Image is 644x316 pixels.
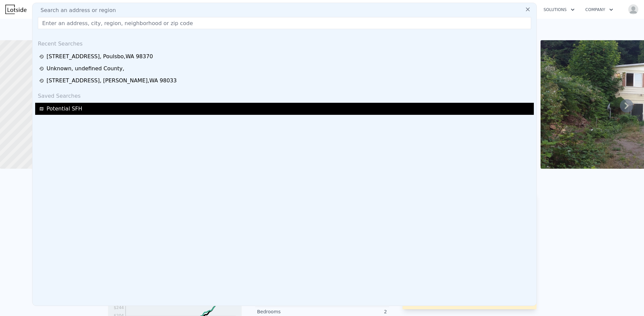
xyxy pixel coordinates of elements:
a: [STREET_ADDRESS], [PERSON_NAME],WA 98033 [39,77,532,85]
a: Potential SFH [39,105,532,113]
input: Enter an address, city, region, neighborhood or zip code [38,17,531,29]
div: [STREET_ADDRESS] , Poulsbo , WA 98370 [47,53,153,61]
button: Company [580,4,619,16]
span: Potential SFH [47,105,82,113]
div: Unknown , undefined County , [47,65,124,73]
div: 2 [322,308,387,315]
button: Solutions [538,4,580,16]
img: avatar [628,4,639,15]
img: Lotside [5,5,26,14]
span: Search an address or region [35,6,116,14]
a: [STREET_ADDRESS], Poulsbo,WA 98370 [39,53,532,61]
tspan: $244 [114,305,124,310]
a: Unknown, undefined County, [39,65,532,73]
div: [STREET_ADDRESS] , [PERSON_NAME] , WA 98033 [47,77,177,85]
div: Bedrooms [257,308,322,315]
div: Saved Searches [35,87,534,103]
div: Recent Searches [35,34,534,51]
